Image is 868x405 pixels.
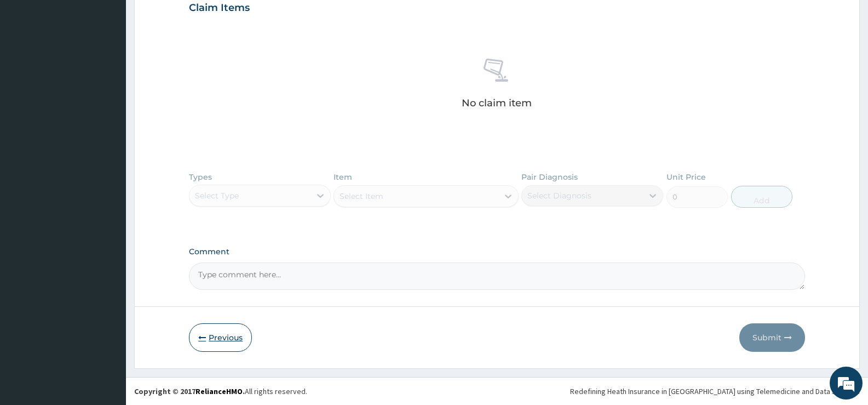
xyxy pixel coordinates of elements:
[189,247,805,256] label: Comment
[126,377,868,405] footer: All rights reserved.
[180,5,206,32] div: Minimize live chat window
[189,2,250,14] h3: Claim Items
[570,386,860,397] div: Redefining Heath Insurance in [GEOGRAPHIC_DATA] using Telemedicine and Data Science!
[5,280,209,318] textarea: Type your message and hit 'Enter'
[64,128,151,239] span: We're online!
[189,323,252,352] button: Previous
[134,386,245,396] strong: Copyright © 2017 .
[57,61,184,76] div: Chat with us now
[462,98,532,109] p: No claim item
[196,386,243,396] a: RelianceHMO
[20,55,44,82] img: d_794563401_company_1708531726252_794563401
[739,323,805,352] button: Submit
